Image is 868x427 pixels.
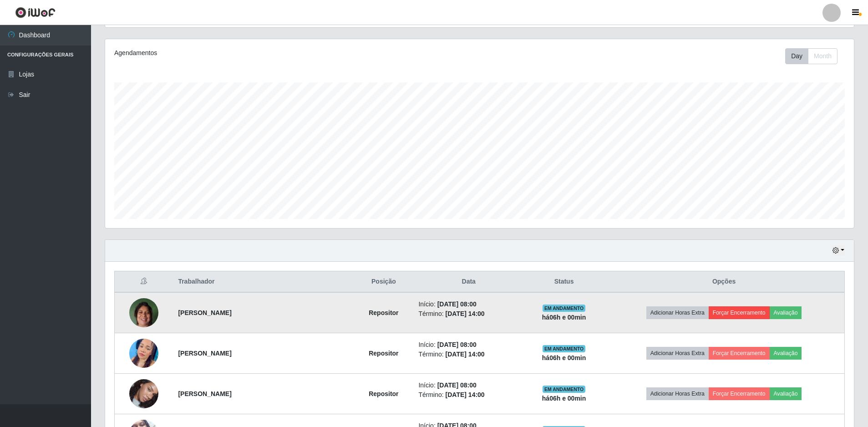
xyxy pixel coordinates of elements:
[178,309,231,316] strong: [PERSON_NAME]
[542,354,586,361] strong: há 06 h e 00 min
[418,300,519,309] li: Início:
[646,306,709,319] button: Adicionar Horas Extra
[542,395,586,402] strong: há 06 h e 00 min
[369,309,398,316] strong: Repositor
[709,347,770,360] button: Forçar Encerramento
[785,48,838,64] div: First group
[129,368,158,420] img: 1754222847400.jpeg
[446,351,485,358] time: [DATE] 14:00
[418,381,519,390] li: Início:
[646,347,709,360] button: Adicionar Horas Extra
[15,7,56,18] img: CoreUI Logo
[129,322,158,385] img: 1753795450805.jpeg
[178,350,231,357] strong: [PERSON_NAME]
[543,305,586,312] span: EM ANDAMENTO
[418,390,519,400] li: Término:
[785,48,845,64] div: Toolbar with button groups
[114,48,411,58] div: Agendamentos
[446,391,485,398] time: [DATE] 14:00
[418,350,519,359] li: Término:
[413,271,524,293] th: Data
[173,271,354,293] th: Trabalhador
[437,341,477,348] time: [DATE] 08:00
[770,347,802,360] button: Avaliação
[604,271,844,293] th: Opções
[369,350,398,357] strong: Repositor
[543,386,586,393] span: EM ANDAMENTO
[354,271,413,293] th: Posição
[785,48,808,64] button: Day
[709,387,770,400] button: Forçar Encerramento
[709,306,770,319] button: Forçar Encerramento
[808,48,838,64] button: Month
[178,390,231,397] strong: [PERSON_NAME]
[646,387,709,400] button: Adicionar Horas Extra
[446,310,485,317] time: [DATE] 14:00
[129,293,158,332] img: 1750940552132.jpeg
[437,300,477,308] time: [DATE] 08:00
[542,314,586,321] strong: há 06 h e 00 min
[369,390,398,397] strong: Repositor
[770,387,802,400] button: Avaliação
[418,309,519,319] li: Término:
[524,271,604,293] th: Status
[543,345,586,352] span: EM ANDAMENTO
[418,340,519,350] li: Início:
[770,306,802,319] button: Avaliação
[437,381,477,389] time: [DATE] 08:00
